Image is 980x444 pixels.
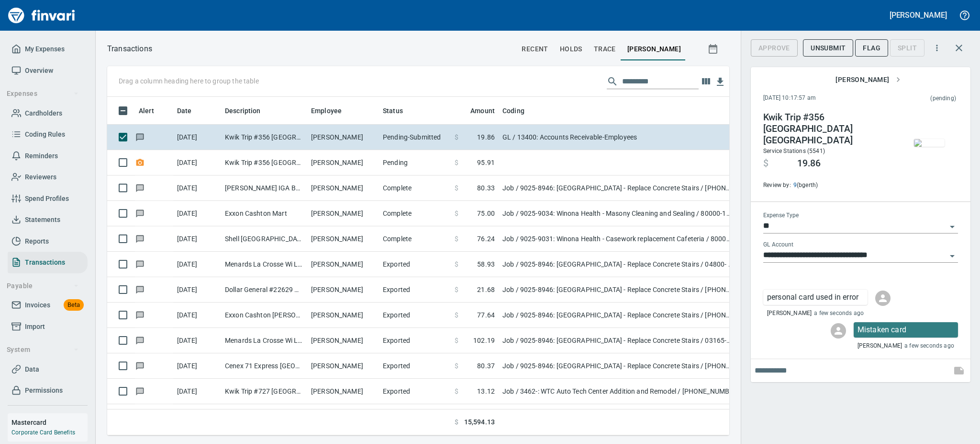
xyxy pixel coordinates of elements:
[383,105,403,117] span: Status
[173,252,221,277] td: [DATE]
[25,214,60,226] span: Statements
[8,359,88,380] a: Data
[455,386,458,396] span: $
[455,259,458,269] span: $
[173,404,221,430] td: [DATE]
[11,429,75,436] a: Corporate Card Benefits
[499,303,738,328] td: Job / 9025-8946: [GEOGRAPHIC_DATA] - Replace Concrete Stairs / [PHONE_NUMBER]: Fuel for General C...
[803,39,853,57] button: Unsubmit
[947,36,970,59] button: Close transaction
[464,417,495,427] span: 15,594.13
[560,43,582,55] span: holds
[307,328,379,353] td: [PERSON_NAME]
[135,159,145,165] span: Receipt Required
[502,105,524,117] span: Coding
[11,417,88,428] h6: Mastercard
[139,105,154,117] span: Alert
[379,125,451,150] td: Pending-Submitted
[25,107,62,119] span: Cardholders
[221,404,307,430] td: Menards La Crosse Wi La Crosse [GEOGRAPHIC_DATA]
[499,328,738,353] td: Job / 9025-8946: [GEOGRAPHIC_DATA] - Replace Concrete Stairs / 03165-48-: Forming Materials Other...
[763,290,868,305] div: Click for options
[8,231,88,252] a: Reports
[8,316,88,338] a: Import
[873,94,956,104] span: This charge has not been settled by the merchant yet. This usually takes a couple of days but in ...
[307,404,379,430] td: [PERSON_NAME]
[455,132,458,142] span: $
[173,125,221,150] td: [DATE]
[307,125,379,150] td: [PERSON_NAME]
[854,322,958,338] div: Click for options
[455,361,458,371] span: $
[25,235,49,247] span: Reports
[379,404,451,430] td: Exported
[455,310,458,320] span: $
[477,386,495,396] span: 13.12
[699,37,729,60] button: Show transactions within a particular date range
[307,353,379,379] td: [PERSON_NAME]
[946,220,959,234] button: Open
[455,209,458,218] span: $
[173,328,221,353] td: [DATE]
[177,105,204,117] span: Date
[307,226,379,252] td: [PERSON_NAME]
[477,259,495,269] span: 58.93
[455,285,458,294] span: $
[173,150,221,175] td: [DATE]
[763,242,793,248] label: GL Account
[25,193,69,205] span: Spend Profiles
[8,124,88,145] a: Coding Rules
[8,188,88,210] a: Spend Profiles
[814,309,864,318] span: a few seconds ago
[25,299,50,311] span: Invoices
[8,60,88,82] a: Overview
[8,166,88,188] a: Reviewers
[221,252,307,277] td: Menards La Crosse Wi La Crosse [GEOGRAPHIC_DATA]
[477,234,495,244] span: 76.24
[7,280,79,292] span: Payable
[311,105,354,117] span: Employee
[173,353,221,379] td: [DATE]
[8,380,88,401] a: Permissions
[763,213,799,219] label: Expense Type
[477,310,495,320] span: 77.64
[499,125,738,150] td: GL / 13400: Accounts Receivable-Employees
[751,43,798,51] div: Transaction still pending, cannot approve yet. It usually takes 2-3 days for a merchant to settle...
[379,353,451,379] td: Exported
[855,39,888,57] button: Flag
[307,201,379,226] td: [PERSON_NAME]
[173,201,221,226] td: [DATE]
[379,226,451,252] td: Complete
[887,8,949,23] button: [PERSON_NAME]
[135,210,145,216] span: Has messages
[763,148,825,154] span: Service Stations (5541)
[25,321,45,333] span: Import
[221,175,307,201] td: [PERSON_NAME] IGA Bangor [GEOGRAPHIC_DATA] [GEOGRAPHIC_DATA]
[379,277,451,303] td: Exported
[455,417,458,427] span: $
[767,309,812,318] span: [PERSON_NAME]
[221,201,307,226] td: Exxon Cashton Mart
[763,112,893,146] h4: Kwik Trip #356 [GEOGRAPHIC_DATA] [GEOGRAPHIC_DATA]
[499,175,738,201] td: Job / 9025-8946: [GEOGRAPHIC_DATA] - Replace Concrete Stairs / [PHONE_NUMBER]: Fuel for General C...
[767,292,864,303] p: personal card used in error
[64,300,84,311] span: Beta
[25,65,53,77] span: Overview
[25,129,65,140] span: Coding Rules
[3,85,83,103] button: Expenses
[379,252,451,277] td: Exported
[477,158,495,167] span: 95.91
[522,43,548,55] span: recent
[139,105,167,117] span: Alert
[857,341,902,351] span: [PERSON_NAME]
[8,103,88,124] a: Cardholders
[225,105,261,117] span: Description
[135,312,145,318] span: Has messages
[832,71,904,89] button: [PERSON_NAME]
[6,4,78,27] img: Finvari
[763,93,873,103] span: [DATE] 10:17:57 am
[477,285,495,294] span: 21.68
[904,341,954,351] span: a few seconds ago
[135,286,145,292] span: Has messages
